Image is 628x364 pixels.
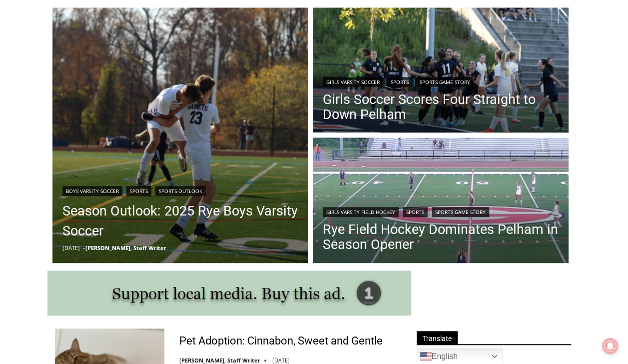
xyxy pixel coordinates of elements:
a: Sports Game Story [432,207,489,217]
time: [DATE] [62,244,80,251]
a: Sports [403,207,428,217]
img: (PHOTO: Rye Girls Soccer's Samantha Yeh scores a goal in her team's 4-1 victory over Pelham on Se... [313,7,569,135]
span: Intern @ [DOMAIN_NAME] [261,99,463,122]
a: Read More Season Outlook: 2025 Rye Boys Varsity Soccer [52,7,308,263]
a: Rye Field Hockey Dominates Pelham in Season Opener [323,222,559,252]
div: | | [323,75,559,87]
img: support local media, buy this ad [47,270,411,315]
div: "[PERSON_NAME] and I covered the [DATE] Parade, which was a really eye opening experience as I ha... [252,0,472,97]
span: – [82,244,85,251]
div: "the precise, almost orchestrated movements of cutting and assembling sushi and [PERSON_NAME] mak... [103,62,147,119]
a: Sports [126,186,151,196]
a: Girls Varsity Soccer [323,77,383,87]
a: Read More Girls Soccer Scores Four Straight to Down Pelham [313,7,569,135]
a: Girls Varsity Field Hockey [323,207,399,217]
a: Sports Game Story [416,77,474,87]
time: [DATE] [272,356,290,364]
a: Season Outlook: 2025 Rye Boys Varsity Soccer [62,201,298,241]
span: Translate [417,331,458,344]
a: Boys Varsity Soccer [62,186,122,196]
span: Open Tues. - Sun. [PHONE_NUMBER] [3,103,98,141]
img: (PHOTO: Alex van der Voort and Lex Cox of Rye Boys Varsity Soccer on Thursday, October 31, 2024 f... [52,7,308,263]
a: [PERSON_NAME], Staff Writer [85,244,166,251]
div: | | [323,205,559,217]
a: Intern @ [DOMAIN_NAME] [240,97,484,124]
a: Open Tues. - Sun. [PHONE_NUMBER] [0,100,100,124]
a: Pet Adoption: Cinnabon, Sweet and Gentle [179,334,383,348]
a: Sports [387,77,412,87]
div: | | [62,184,298,196]
img: (PHOTO: The Rye Girls Field Hockey Team defeated Pelham 3-0 on Tuesday to move to 3-0 in 2024.) [313,137,569,265]
a: Sports Outlook [155,186,206,196]
a: Read More Rye Field Hockey Dominates Pelham in Season Opener [313,137,569,265]
img: en [420,350,432,362]
a: [PERSON_NAME], Staff Writer [179,356,260,364]
a: Girls Soccer Scores Four Straight to Down Pelham [323,92,559,122]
